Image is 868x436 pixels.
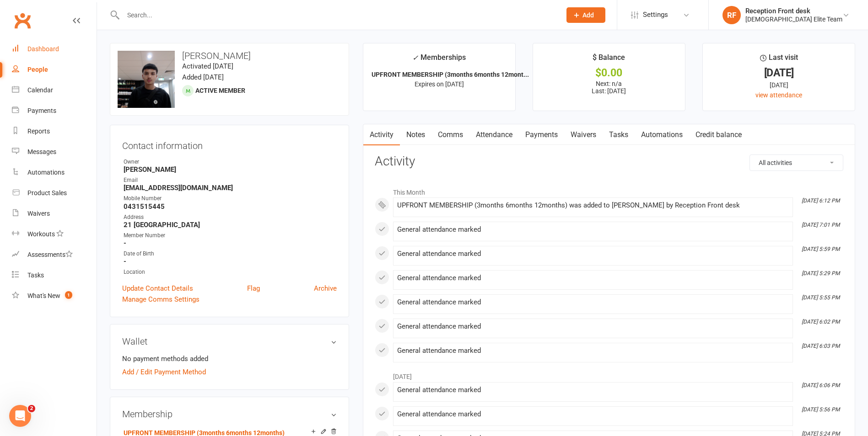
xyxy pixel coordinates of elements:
a: Automations [12,162,97,183]
span: Expires on [DATE] [415,80,464,88]
span: 1 [65,291,72,299]
span: Active member [195,87,245,94]
button: Add [566,7,605,23]
div: Email [124,176,337,185]
div: Address [124,213,337,222]
a: Activity [363,124,400,145]
div: Reception Front desk [745,7,842,15]
li: [DATE] [375,367,843,382]
div: Messages [27,148,56,155]
a: view attendance [755,91,802,99]
time: Added [DATE] [182,73,224,81]
span: Settings [643,5,668,25]
i: [DATE] 6:02 PM [802,319,840,325]
a: Credit balance [689,124,748,145]
div: [DATE] [711,80,846,90]
div: [DEMOGRAPHIC_DATA] Elite Team [745,15,842,23]
h3: Contact information [122,137,337,151]
div: Automations [27,169,65,176]
div: Memberships [412,52,466,69]
div: Waivers [27,210,50,217]
a: Product Sales [12,183,97,203]
div: Tasks [27,271,44,279]
i: [DATE] 5:55 PM [802,294,840,301]
a: Automations [635,124,689,145]
a: Assessments [12,245,97,265]
a: Workouts [12,224,97,245]
div: Assessments [27,251,73,258]
a: Archive [314,283,337,294]
a: Tasks [603,124,635,145]
div: People [27,66,48,73]
div: Mobile Number [124,194,337,203]
div: General attendance marked [397,298,789,306]
li: This Month [375,183,843,197]
a: Reports [12,121,97,142]
div: Reports [27,128,50,135]
h3: Activity [375,154,843,169]
strong: UPFRONT MEMBERSHIP (3months 6months 12mont... [372,71,529,78]
div: Payments [27,107,56,114]
a: Attendance [469,124,519,145]
div: Calendar [27,86,53,94]
strong: 21 [GEOGRAPHIC_DATA] [124,221,337,229]
h3: Membership [122,409,337,419]
a: Waivers [12,203,97,224]
h3: Wallet [122,336,337,346]
i: [DATE] 7:01 PM [802,222,840,228]
div: RF [722,6,741,24]
i: [DATE] 5:56 PM [802,406,840,413]
div: Location [124,268,337,276]
a: Waivers [564,124,603,145]
li: No payment methods added [122,353,337,364]
strong: 0431515445 [124,202,337,211]
div: Owner [124,158,337,166]
div: Workouts [27,230,55,238]
a: Flag [247,283,260,294]
div: General attendance marked [397,323,789,330]
a: Tasks [12,265,97,286]
strong: - [124,257,337,266]
i: [DATE] 6:12 PM [802,197,840,204]
div: What's New [27,292,60,299]
a: Update Contact Details [122,283,193,294]
div: $0.00 [541,68,677,78]
a: Dashboard [12,39,97,59]
i: [DATE] 6:06 PM [802,382,840,388]
strong: - [124,239,337,247]
a: Add / Edit Payment Method [122,367,206,378]
strong: [PERSON_NAME] [124,165,337,174]
input: Search... [120,9,555,21]
div: [DATE] [711,68,846,78]
div: UPFRONT MEMBERSHIP (3months 6months 12months) was added to [PERSON_NAME] by Reception Front desk [397,202,789,209]
i: [DATE] 6:03 PM [802,343,840,349]
a: Comms [431,124,469,145]
div: General attendance marked [397,347,789,355]
div: Dashboard [27,45,59,53]
a: Messages [12,142,97,162]
div: General attendance marked [397,250,789,258]
a: What's New1 [12,286,97,306]
i: [DATE] 5:59 PM [802,246,840,252]
div: General attendance marked [397,410,789,418]
p: Next: n/a Last: [DATE] [541,80,677,95]
a: Payments [12,101,97,121]
a: Notes [400,124,431,145]
div: $ Balance [593,52,625,68]
div: Product Sales [27,189,67,197]
span: Add [582,11,594,19]
img: image1715063612.png [118,51,175,108]
a: Payments [519,124,564,145]
a: Manage Comms Settings [122,294,199,305]
strong: [EMAIL_ADDRESS][DOMAIN_NAME] [124,184,337,192]
div: General attendance marked [397,226,789,234]
iframe: Intercom live chat [9,405,31,427]
a: People [12,59,97,80]
span: 2 [28,405,35,412]
a: Calendar [12,80,97,101]
div: General attendance marked [397,386,789,394]
time: Activated [DATE] [182,62,233,70]
h3: [PERSON_NAME] [118,51,341,61]
div: General attendance marked [397,274,789,282]
div: Date of Birth [124,250,337,258]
